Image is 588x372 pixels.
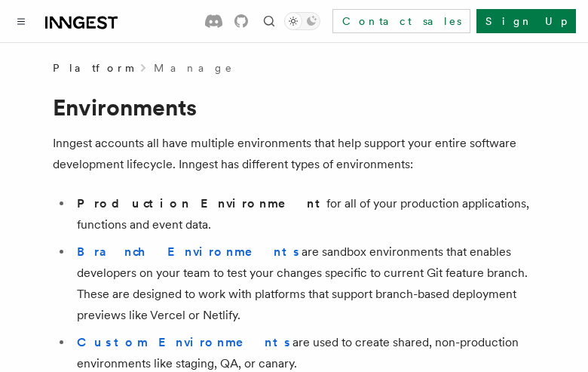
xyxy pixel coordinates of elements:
a: Sign Up [476,9,576,33]
span: Platform [53,60,133,75]
li: for all of your production applications, functions and event data. [72,193,535,235]
a: Custom Environments [77,335,292,349]
a: Contact sales [332,9,470,33]
a: Manage [154,60,234,75]
a: Branch Environments [77,244,302,259]
strong: Production Environment [77,196,326,211]
button: Toggle dark mode [284,12,320,30]
p: Inngest accounts all have multiple environments that help support your entire software developmen... [53,133,535,175]
button: Find something... [260,12,278,30]
button: Toggle navigation [12,12,30,30]
li: are sandbox environments that enables developers on your team to test your changes specific to cu... [72,241,535,326]
h1: Environments [53,94,535,121]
